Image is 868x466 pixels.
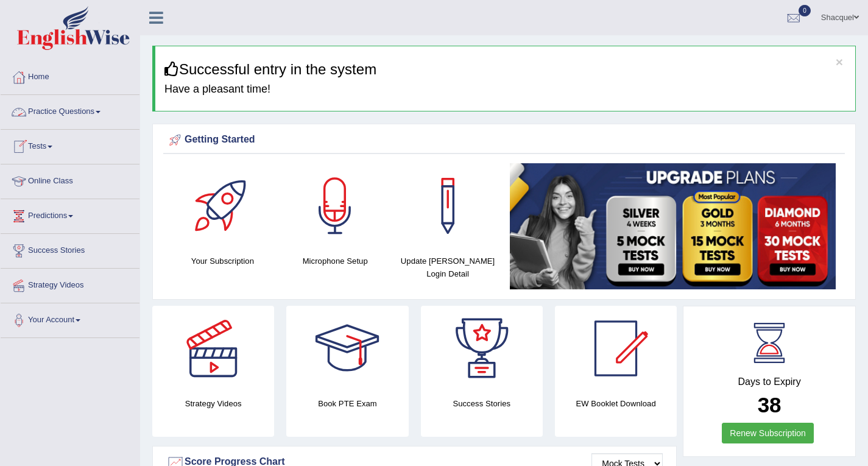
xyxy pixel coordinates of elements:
[1,234,139,264] a: Success Stories
[722,423,814,443] a: Renew Subscription
[555,397,677,410] h4: EW Booklet Download
[1,130,139,160] a: Tests
[1,164,139,195] a: Online Class
[1,303,139,334] a: Your Account
[1,60,139,91] a: Home
[836,55,843,68] button: ×
[398,255,498,280] h4: Update [PERSON_NAME] Login Detail
[172,255,273,267] h4: Your Subscription
[1,269,139,299] a: Strategy Videos
[164,83,846,96] h4: Have a pleasant time!
[152,397,274,410] h4: Strategy Videos
[286,397,408,410] h4: Book PTE Exam
[697,376,842,387] h4: Days to Expiry
[164,62,846,77] h3: Successful entry in the system
[285,255,386,267] h4: Microphone Setup
[1,199,139,230] a: Predictions
[758,393,782,417] b: 38
[166,131,842,149] div: Getting Started
[421,397,543,410] h4: Success Stories
[799,5,811,16] span: 0
[1,95,139,125] a: Practice Questions
[510,163,836,289] img: small5.jpg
